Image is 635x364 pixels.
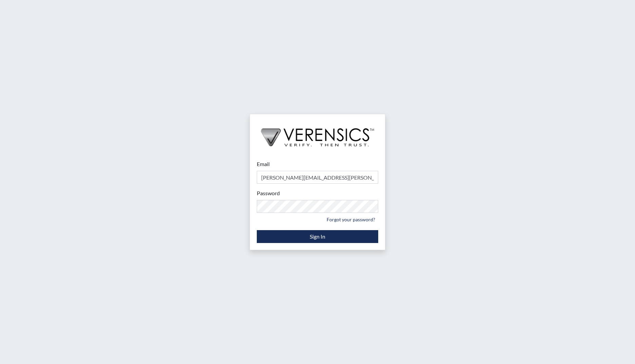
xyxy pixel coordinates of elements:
[324,214,378,225] a: Forgot your password?
[250,114,385,154] img: logo-wide-black.2aad4157.png
[257,171,378,184] input: Email
[257,230,378,243] button: Sign In
[257,160,270,168] label: Email
[257,189,280,197] label: Password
